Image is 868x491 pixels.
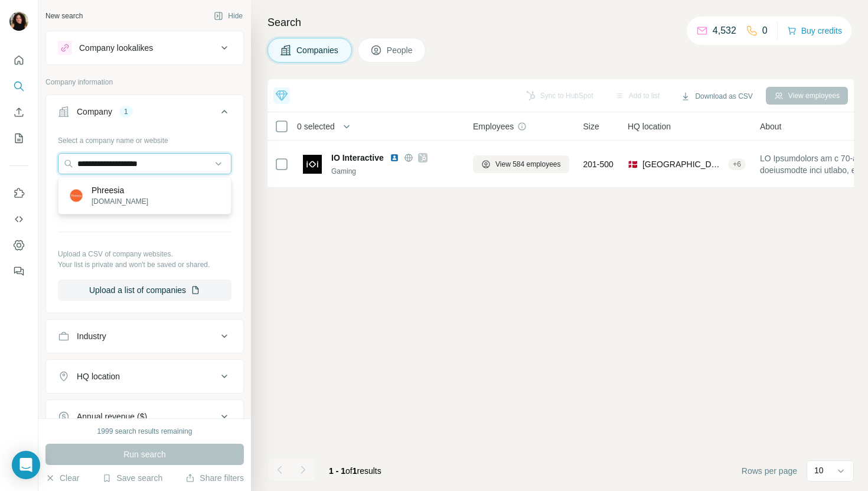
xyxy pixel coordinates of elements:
[473,155,569,173] button: View 584 employees
[58,259,231,270] p: Your list is private and won't be saved or shared.
[45,472,79,484] button: Clear
[46,34,243,62] button: Company lookalikes
[119,106,133,117] div: 1
[296,44,340,56] span: Companies
[9,50,28,71] button: Quick start
[583,121,599,132] span: Size
[353,466,357,476] span: 1
[583,158,614,170] span: 201-500
[297,121,335,132] span: 0 selected
[673,87,761,105] button: Download as CSV
[9,102,28,123] button: Enrich CSV
[814,464,824,476] p: 10
[92,196,148,207] p: [DOMAIN_NAME]
[77,370,120,382] div: HQ location
[205,7,251,25] button: Hide
[473,121,514,132] span: Employees
[46,402,243,431] button: Annual revenue ($)
[345,466,353,476] span: of
[387,44,414,56] span: People
[46,97,243,131] button: Company1
[329,466,381,476] span: results
[46,322,243,350] button: Industry
[331,166,459,177] div: Gaming
[45,77,244,87] p: Company information
[9,12,28,31] img: Avatar
[760,121,782,132] span: About
[329,466,345,476] span: 1 - 1
[728,159,746,170] div: + 6
[267,14,854,31] h4: Search
[185,472,244,484] button: Share filters
[495,159,561,170] span: View 584 employees
[642,158,723,170] span: [GEOGRAPHIC_DATA], [GEOGRAPHIC_DATA]|[GEOGRAPHIC_DATA]
[628,158,638,170] span: 🇩🇰
[9,128,28,149] button: My lists
[742,465,797,477] span: Rows per page
[58,279,231,301] button: Upload a list of companies
[762,24,768,38] p: 0
[9,183,28,204] button: Use Surfe on LinkedIn
[628,121,671,132] span: HQ location
[303,155,322,174] img: Logo of IO Interactive
[102,472,162,484] button: Save search
[9,76,28,97] button: Search
[79,42,153,54] div: Company lookalikes
[12,451,40,479] div: Open Intercom Messenger
[331,152,384,164] span: IO Interactive
[77,411,147,422] div: Annual revenue ($)
[9,261,28,282] button: Feedback
[45,11,83,21] div: New search
[97,426,192,437] div: 1999 search results remaining
[9,209,28,230] button: Use Surfe API
[58,131,231,146] div: Select a company name or website
[68,187,84,204] img: Phreesia
[9,235,28,256] button: Dashboard
[77,106,112,118] div: Company
[787,22,842,39] button: Buy credits
[46,362,243,391] button: HQ location
[390,153,399,162] img: LinkedIn logo
[713,24,736,38] p: 4,532
[77,330,106,342] div: Industry
[92,184,148,196] p: Phreesia
[58,249,231,259] p: Upload a CSV of company websites.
